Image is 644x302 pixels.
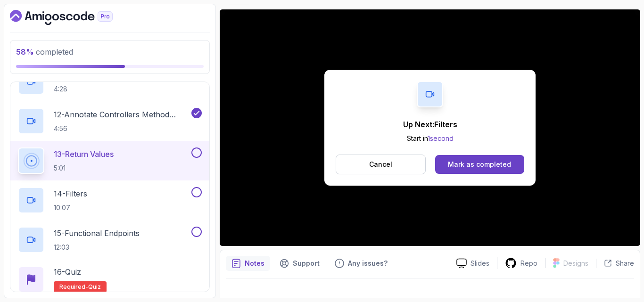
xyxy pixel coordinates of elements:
p: 16 - Quiz [54,266,81,278]
p: 13 - Return Values [54,148,114,160]
button: 15-Functional Endpoints12:03 [18,227,202,253]
button: 16-QuizRequired-quiz [18,266,202,293]
p: 14 - Filters [54,188,87,199]
p: Cancel [369,160,392,169]
p: Support [293,259,320,268]
div: Mark as completed [448,160,511,169]
a: Dashboard [10,10,134,25]
span: 1 second [428,134,454,142]
p: 10:07 [54,203,87,212]
button: Cancel [336,155,426,174]
button: 13-Return Values5:01 [18,147,202,174]
a: Slides [449,258,497,268]
p: Notes [245,259,264,268]
p: 12:03 [54,243,140,252]
span: quiz [88,283,101,291]
p: Slides [471,259,489,268]
iframe: 13 - Return Values [220,9,640,246]
p: Up Next: Filters [403,119,457,130]
button: Feedback button [329,256,393,271]
p: Any issues? [348,259,388,268]
button: 14-Filters10:07 [18,187,202,213]
p: Repo [520,259,537,268]
a: Repo [497,257,545,269]
button: Support button [274,256,325,271]
p: Designs [563,259,588,268]
p: 12 - Annotate Controllers Method Arguments [54,109,190,120]
span: Required- [59,283,88,291]
p: Start in [403,134,457,143]
button: Share [596,259,634,268]
span: completed [16,47,73,57]
p: 4:56 [54,124,190,133]
button: 12-Annotate Controllers Method Arguments4:56 [18,108,202,134]
p: 15 - Functional Endpoints [54,228,140,239]
button: Mark as completed [435,155,524,174]
p: Share [616,259,634,268]
button: notes button [226,256,270,271]
p: 5:01 [54,163,114,173]
span: 58 % [16,47,34,57]
p: 4:28 [54,84,190,94]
